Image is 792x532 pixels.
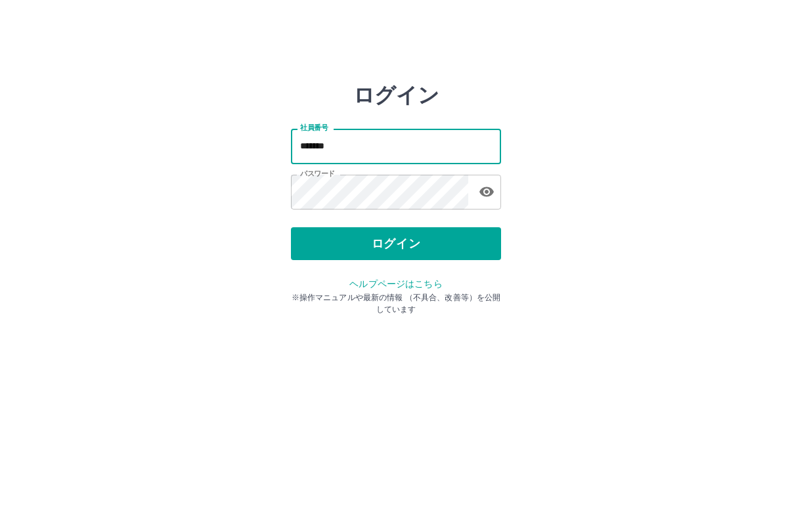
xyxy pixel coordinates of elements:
[300,169,335,179] label: パスワード
[353,83,439,108] h2: ログイン
[291,292,501,315] p: ※操作マニュアルや最新の情報 （不具合、改善等）を公開しています
[300,123,328,133] label: 社員番号
[291,227,501,260] button: ログイン
[349,278,442,289] a: ヘルプページはこちら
